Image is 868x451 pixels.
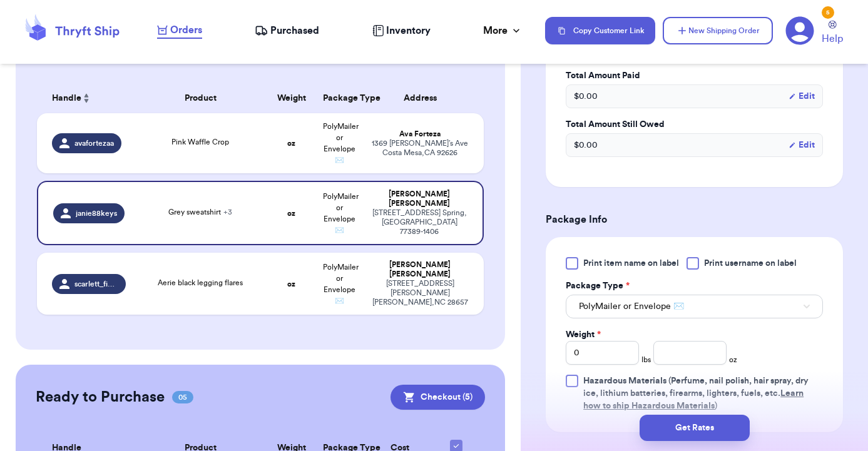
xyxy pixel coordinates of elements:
[372,23,431,38] a: Inventory
[579,300,684,313] span: PolyMailer or Envelope ✉️
[566,280,630,292] label: Package Type
[785,16,814,45] a: 5
[52,92,81,105] span: Handle
[74,138,114,148] span: avafortezaa
[74,279,118,289] span: scarlett_finds
[574,90,598,103] span: $ 0.00
[371,139,469,158] div: 1369 [PERSON_NAME]’s Ave Costa Mesa , CA 92626
[704,257,797,270] span: Print username on label
[158,279,243,286] span: Aerie black legging flares
[171,138,229,146] span: Pink Waffle Crop
[168,208,232,216] span: Grey sweatshirt
[364,83,484,113] th: Address
[545,17,655,44] button: Copy Customer Link
[76,208,117,218] span: janie88keys
[386,23,431,38] span: Inventory
[822,21,843,46] a: Help
[789,139,815,151] button: Edit
[583,377,666,385] span: Hazardous Materials
[323,123,359,164] span: PolyMailer or Envelope ✉️
[822,31,843,46] span: Help
[223,208,232,216] span: + 3
[287,210,295,217] strong: oz
[546,212,843,227] h3: Package Info
[566,118,823,131] label: Total Amount Still Owed
[566,69,823,82] label: Total Amount Paid
[583,257,679,270] span: Print item name on label
[81,91,91,106] button: Sort ascending
[287,280,295,288] strong: oz
[371,279,469,307] div: [STREET_ADDRESS][PERSON_NAME] [PERSON_NAME] , NC 28657
[371,208,467,236] div: [STREET_ADDRESS] Spring , [GEOGRAPHIC_DATA] 77389-1406
[566,328,601,341] label: Weight
[641,355,651,365] span: lbs
[640,415,750,441] button: Get Rates
[371,260,469,279] div: [PERSON_NAME] [PERSON_NAME]
[583,377,809,410] span: (Perfume, nail polish, hair spray, dry ice, lithium batteries, firearms, lighters, fuels, etc. )
[371,129,469,139] div: Ava Forteza
[729,355,737,365] span: oz
[663,17,773,44] button: New Shipping Order
[133,83,268,113] th: Product
[172,391,193,403] span: 05
[822,6,834,19] div: 5
[268,83,316,113] th: Weight
[170,23,202,38] span: Orders
[391,385,485,410] button: Checkout (5)
[789,90,815,103] button: Edit
[566,295,823,318] button: PolyMailer or Envelope ✉️
[270,23,319,38] span: Purchased
[287,139,295,147] strong: oz
[574,139,598,151] span: $ 0.00
[323,193,359,234] span: PolyMailer or Envelope ✉️
[36,387,165,407] h2: Ready to Purchase
[323,263,359,305] span: PolyMailer or Envelope ✉️
[483,23,523,38] div: More
[255,23,319,38] a: Purchased
[371,190,467,208] div: [PERSON_NAME] [PERSON_NAME]
[315,83,364,113] th: Package Type
[157,23,202,39] a: Orders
